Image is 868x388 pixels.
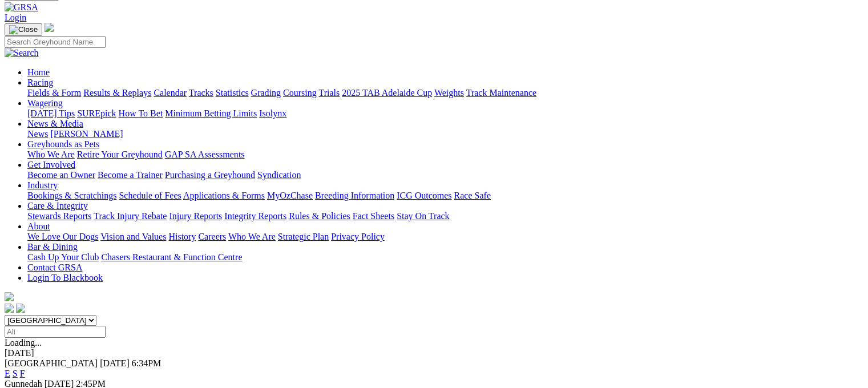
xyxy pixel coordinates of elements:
a: Race Safe [454,191,490,200]
a: Grading [251,88,281,98]
a: News & Media [27,119,83,128]
a: Fact Sheets [353,211,394,221]
div: Wagering [27,108,863,119]
div: Industry [27,191,863,201]
div: [DATE] [5,348,863,358]
a: Care & Integrity [27,201,88,211]
div: News & Media [27,129,863,139]
div: Care & Integrity [27,211,863,221]
img: Close [9,25,38,34]
span: Loading... [5,338,42,347]
a: Contact GRSA [27,262,82,272]
a: Cash Up Your Club [27,252,99,262]
a: Vision and Values [100,232,166,241]
a: Careers [198,232,226,241]
a: Rules & Policies [289,211,350,221]
a: Greyhounds as Pets [27,139,99,149]
a: Stay On Track [397,211,449,221]
a: S [13,369,18,378]
a: Become an Owner [27,170,95,180]
a: Isolynx [259,108,286,118]
span: 6:34PM [132,358,162,368]
a: Wagering [27,98,63,108]
a: Who We Are [27,149,75,159]
a: Trials [318,88,340,98]
a: Track Injury Rebate [94,211,167,221]
div: Racing [27,88,863,98]
a: Strategic Plan [278,232,329,241]
div: Get Involved [27,170,863,180]
a: History [168,232,196,241]
a: GAP SA Assessments [165,149,245,159]
a: Home [27,67,50,77]
a: Applications & Forms [183,191,265,200]
a: ICG Outcomes [397,191,451,200]
a: Tracks [189,88,213,98]
div: Bar & Dining [27,252,863,262]
a: Calendar [154,88,187,98]
a: Weights [434,88,464,98]
a: [DATE] Tips [27,108,75,118]
a: Breeding Information [315,191,394,200]
img: logo-grsa-white.png [45,23,54,32]
a: Track Maintenance [466,88,536,98]
a: Bar & Dining [27,242,78,252]
a: Chasers Restaurant & Function Centre [101,252,242,262]
a: News [27,129,48,139]
a: Injury Reports [169,211,222,221]
a: Statistics [216,88,249,98]
a: E [5,369,10,378]
a: Login [5,13,26,22]
a: [PERSON_NAME] [50,129,123,139]
a: About [27,221,50,231]
a: Who We Are [228,232,276,241]
input: Search [5,36,106,48]
a: Privacy Policy [331,232,385,241]
img: facebook.svg [5,304,14,313]
a: Coursing [283,88,317,98]
img: Search [5,48,39,58]
a: Results & Replays [83,88,151,98]
a: MyOzChase [267,191,313,200]
a: Purchasing a Greyhound [165,170,255,180]
input: Select date [5,326,106,338]
span: [DATE] [100,358,130,368]
a: Integrity Reports [224,211,286,221]
a: Industry [27,180,58,190]
a: Bookings & Scratchings [27,191,116,200]
a: Get Involved [27,160,75,169]
a: SUREpick [77,108,116,118]
div: About [27,232,863,242]
a: Racing [27,78,53,87]
div: Greyhounds as Pets [27,149,863,160]
a: 2025 TAB Adelaide Cup [342,88,432,98]
a: Stewards Reports [27,211,91,221]
button: Toggle navigation [5,23,42,36]
a: Schedule of Fees [119,191,181,200]
img: twitter.svg [16,304,25,313]
a: How To Bet [119,108,163,118]
a: Fields & Form [27,88,81,98]
a: Login To Blackbook [27,273,103,282]
img: GRSA [5,2,38,13]
span: [GEOGRAPHIC_DATA] [5,358,98,368]
a: Minimum Betting Limits [165,108,257,118]
a: Syndication [257,170,301,180]
a: Become a Trainer [98,170,163,180]
a: F [20,369,25,378]
img: logo-grsa-white.png [5,292,14,301]
a: We Love Our Dogs [27,232,98,241]
a: Retire Your Greyhound [77,149,163,159]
